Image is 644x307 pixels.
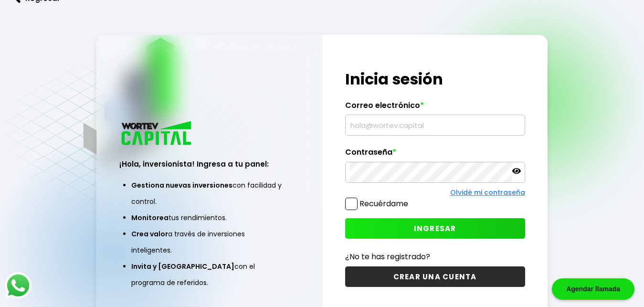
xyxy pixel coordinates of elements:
[349,115,521,135] input: hola@wortev.capital
[131,262,234,271] span: Invita y [GEOGRAPHIC_DATA]
[359,198,408,209] label: Recuérdame
[345,266,525,287] button: CREAR UNA CUENTA
[131,226,287,258] li: a través de inversiones inteligentes.
[345,101,525,115] label: Correo electrónico
[119,120,195,148] img: logo_wortev_capital
[345,251,525,287] a: ¿No te has registrado?CREAR UNA CUENTA
[345,68,525,91] h1: Inicia sesión
[131,210,287,226] li: tus rendimientos.
[345,148,525,162] label: Contraseña
[119,159,299,169] h3: ¡Hola, inversionista! Ingresa a tu panel:
[414,223,456,233] span: INGRESAR
[131,229,168,239] span: Crea valor
[131,258,287,291] li: con el programa de referidos.
[345,218,525,239] button: INGRESAR
[552,278,634,300] div: Agendar llamada
[5,272,32,299] img: logos_whatsapp-icon.242b2217.svg
[345,251,525,263] p: ¿No te has registrado?
[450,188,525,197] a: Olvidé mi contraseña
[131,177,287,210] li: con facilidad y control.
[131,180,232,190] span: Gestiona nuevas inversiones
[131,213,169,222] span: Monitorea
